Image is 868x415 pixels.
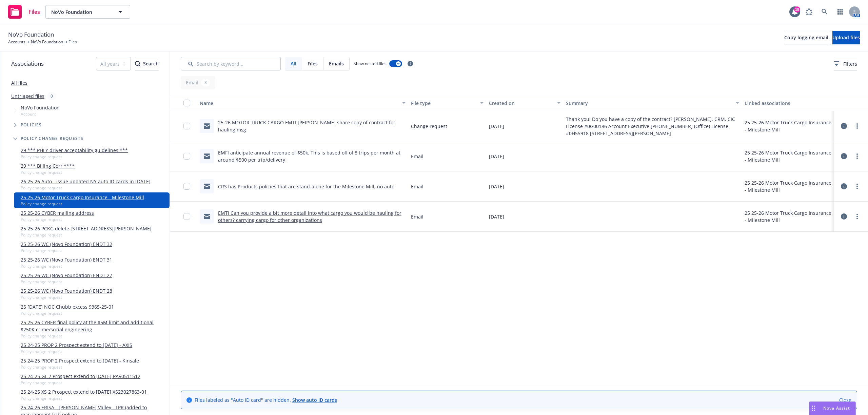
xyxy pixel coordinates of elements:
[21,178,151,185] a: 26 25-26 Auto - issue updated NY auto ID cards in [DATE]
[489,183,504,190] span: [DATE]
[853,152,861,160] a: more
[183,213,190,220] input: Toggle Row Selected
[47,92,56,100] div: 0
[21,364,139,370] span: Policy change request
[21,209,94,216] a: 25 25-26 CYBER mailing address
[21,349,132,354] span: Policy change request
[794,6,800,13] div: 18
[51,8,110,16] span: NoVo Foundation
[21,104,60,111] span: NoVo Foundation
[183,183,190,190] input: Toggle Row Selected
[843,60,857,67] span: Filters
[181,57,281,70] input: Search by keyword...
[833,5,847,19] a: Switch app
[745,119,831,133] div: 25 25-26 Motor Truck Cargo Insurance - Milestone Mill
[411,213,423,220] span: Email
[135,61,140,66] svg: Search
[823,405,850,411] span: Nova Assist
[489,100,553,107] div: Created on
[21,225,152,232] a: 25 25-26 PCKG delete [STREET_ADDRESS][PERSON_NAME]
[21,201,144,207] span: Policy change request
[784,34,828,41] span: Copy logging email
[291,60,296,67] span: All
[411,183,423,190] span: Email
[21,241,112,248] a: 25 25-26 WC (Novo Foundation) ENDT 32
[742,95,834,111] button: Linked associations
[408,95,487,111] button: File type
[5,2,43,21] a: Files
[834,57,857,70] button: Filters
[218,149,400,163] a: EMFI anticipate annual revenue of $50k. This is based off of 8 trips per month at around $500 per...
[745,179,831,193] div: 25 25-26 Motor Truck Cargo Insurance - Milestone Mill
[11,80,27,86] a: All files
[809,402,818,415] div: Drag to move
[45,5,130,19] button: NoVo Foundation
[486,95,563,111] button: Created on
[21,341,132,349] a: 25 24-25 PROP 2 Prospect extend to [DATE] - AXIS
[21,111,60,117] span: Account
[21,395,147,401] span: Policy change request
[21,147,128,154] a: 29 *** PHLY driver acceptability guidelines ***
[21,263,112,269] span: Policy change request
[218,210,401,223] a: EMTI Can you provide a bit more detail into what cargo you would be hauling for others? carrying ...
[218,119,395,133] a: 25-26 MOTOR TRUCK CARGO EMTI [PERSON_NAME] share copy of contract for hauling.msg
[489,213,504,220] span: [DATE]
[745,149,831,163] div: 25 25-26 Motor Truck Cargo Insurance - Milestone Mill
[183,123,190,129] input: Toggle Row Selected
[354,61,387,66] span: Show nested files
[28,9,40,15] span: Files
[489,153,504,160] span: [DATE]
[8,39,25,45] a: Accounts
[21,169,75,175] span: Policy change request
[21,380,140,386] span: Policy change request
[563,95,742,111] button: Summary
[839,396,851,403] a: Close
[566,116,739,137] span: Thank you! Do you have a copy of the contract? [PERSON_NAME], CRM, CIC License #0G00186 Account E...
[21,232,152,238] span: Policy change request
[200,100,398,107] div: Name
[135,57,159,70] div: Search
[853,122,861,130] a: more
[183,100,190,106] input: Select all
[21,287,112,294] a: 25 25-26 WC (Novo Foundation) ENDT 28
[21,194,144,201] a: 25 25-26 Motor Truck Cargo Insurance - Milestone Mill
[21,310,114,316] span: Policy change request
[197,95,408,111] button: Name
[21,272,112,279] a: 25 25-26 WC (Novo Foundation) ENDT 27
[308,60,318,67] span: Files
[292,397,337,403] a: Show auto ID cards
[21,279,112,285] span: Policy change request
[21,256,112,263] a: 25 25-26 WC (Novo Foundation) ENDT 31
[818,5,831,19] a: Search
[809,401,856,415] button: Nova Assist
[832,31,860,44] button: Upload files
[802,5,816,19] a: Report a Bug
[11,92,44,100] a: Untriaged files
[834,60,857,67] span: Filters
[21,294,112,300] span: Policy change request
[11,59,44,68] span: Associations
[21,319,167,333] a: 25 25-26 CYBER final policy at the $5M limit and additional $250K crime/social engineering
[31,39,63,45] a: NoVo Foundation
[21,303,114,310] a: 25 [DATE] NOC Chubb excess 9365-25-01
[853,212,861,221] a: more
[135,57,159,70] button: SearchSearch
[411,100,476,107] div: File type
[853,182,861,190] a: more
[21,373,140,380] a: 25 24-25 GL 2 Prospect extend to [DATE] PAV0511512
[329,60,344,67] span: Emails
[8,30,54,39] span: NoVo Foundation
[21,357,139,364] a: 25 24-25 PROP 2 Prospect extend to [DATE] - Kinsale
[21,216,94,222] span: Policy change request
[21,185,151,191] span: Policy change request
[68,39,77,45] span: Files
[21,123,42,127] span: Policies
[832,34,860,41] span: Upload files
[21,137,83,141] span: Policy change requests
[21,248,112,253] span: Policy change request
[411,153,423,160] span: Email
[411,123,447,130] span: Change request
[566,100,731,107] div: Summary
[745,209,831,224] div: 25 25-26 Motor Truck Cargo Insurance - Milestone Mill
[21,154,128,160] span: Policy change request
